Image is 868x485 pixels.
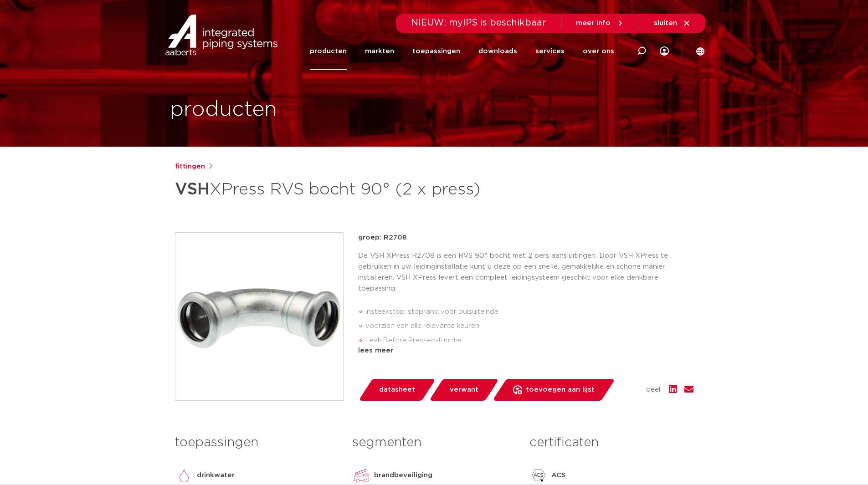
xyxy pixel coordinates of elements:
[374,470,432,481] p: brandbeveiliging
[478,33,517,70] a: downloads
[412,33,460,70] a: toepassingen
[170,95,277,124] h1: producten
[365,319,693,333] li: voorzien van alle relevante keuren
[175,176,517,203] h1: XPress RVS bocht 90° (2 x press)
[352,434,516,452] h3: segmenten
[358,345,693,356] div: lees meer
[358,250,693,294] p: De VSH XPress R2708 is een RVS 90° bocht met 2 pers aansluitingen. Door VSH XPress te gebruiken i...
[576,19,624,27] a: meer info
[310,33,614,70] nav: Menu
[310,33,347,70] a: producten
[411,18,546,27] span: NIEUW: myIPS is beschikbaar
[450,383,478,397] span: verwant
[583,33,614,70] a: over ons
[365,305,693,319] li: insteekstop: stoprand voor buisuiteinde
[654,20,677,26] span: sluiten
[535,33,565,70] a: services
[352,466,370,485] img: brandbeveiliging
[551,470,566,481] p: ACS
[197,470,235,481] p: drinkwater
[175,434,339,452] h3: toepassingen
[358,379,436,401] a: datasheet
[576,20,611,26] span: meer info
[526,383,595,397] span: toevoegen aan lijst
[654,19,691,27] a: sluiten
[175,466,193,485] img: drinkwater
[175,233,343,400] img: Product Image for VSH XPress RVS bocht 90° (2 x press)
[175,181,210,198] strong: VSH
[529,466,548,485] img: ACS
[365,333,693,348] li: Leak Before Pressed-functie
[365,33,394,70] a: markten
[660,33,669,70] div: my IPS
[646,384,662,395] span: deel:
[379,383,415,397] span: datasheet
[358,232,693,243] p: groep: R2708
[529,434,693,452] h3: certificaten
[429,379,499,401] a: verwant
[175,161,205,172] a: fittingen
